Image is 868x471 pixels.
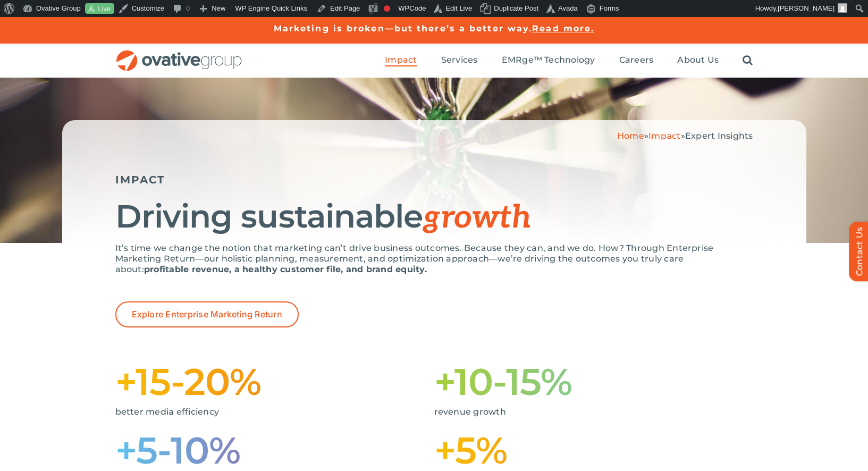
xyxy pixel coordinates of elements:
[441,55,478,65] span: Services
[115,407,418,417] p: better media efficiency
[502,55,595,65] span: EMRge™ Technology
[619,55,654,65] span: Careers
[85,3,114,14] a: Live
[423,199,531,237] span: growth
[434,407,737,417] p: revenue growth
[685,131,753,141] span: Expert Insights
[502,55,595,66] a: EMRge™ Technology
[144,264,427,274] strong: profitable revenue, a healthy customer file, and brand equity.
[385,55,417,66] a: Impact
[648,131,680,141] a: Impact
[743,55,753,66] a: Search
[384,5,390,12] div: Focus keyphrase not set
[532,23,594,33] a: Read more.
[274,23,533,33] a: Marketing is broken—but there’s a better way.
[677,55,719,66] a: About Us
[677,55,719,65] span: About Us
[619,55,654,66] a: Careers
[115,243,753,275] p: It’s time we change the notion that marketing can’t drive business outcomes. Because they can, an...
[385,44,753,78] nav: Menu
[617,131,753,141] span: » »
[434,365,753,399] h1: +10-15%
[115,433,434,467] h1: +5-10%
[385,55,417,65] span: Impact
[434,433,753,467] h1: +5%
[617,131,644,141] a: Home
[441,55,478,66] a: Services
[115,301,299,327] a: Explore Enterprise Marketing Return
[115,365,434,399] h1: +15-20%
[115,199,753,235] h1: Driving sustainable
[115,49,243,59] a: OG_Full_horizontal_RGB
[778,4,835,12] span: [PERSON_NAME]
[115,173,753,186] h5: IMPACT
[132,309,282,319] span: Explore Enterprise Marketing Return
